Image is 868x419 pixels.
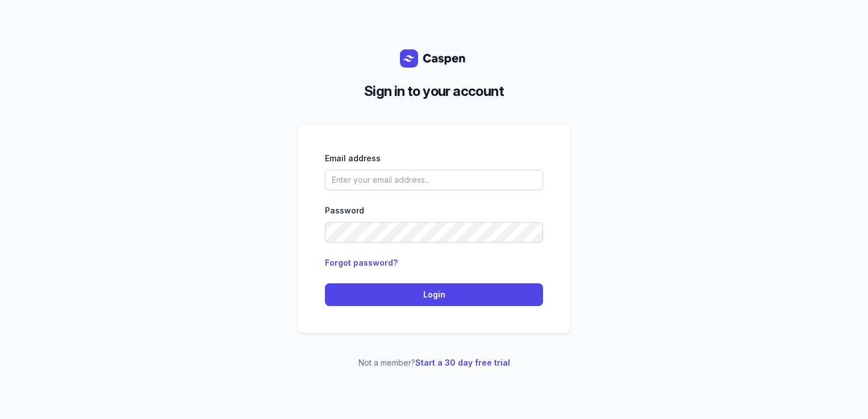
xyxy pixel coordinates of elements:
[325,258,398,267] a: Forgot password?
[325,170,543,190] input: Enter your email address...
[298,356,570,370] p: Not a member?
[325,204,543,217] div: Password
[332,288,536,301] span: Login
[307,81,561,102] h2: Sign in to your account
[325,283,543,306] button: Login
[325,152,543,165] div: Email address
[415,358,510,367] a: Start a 30 day free trial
